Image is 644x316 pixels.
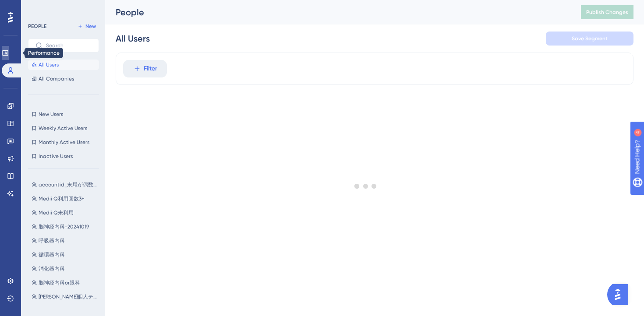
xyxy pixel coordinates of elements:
[39,209,74,216] span: Medii Q未利用
[39,181,101,188] span: accountid_末尾が偶数かつ質問0
[39,195,85,202] span: Medii Q利用回数3+
[39,293,101,300] span: [PERSON_NAME]個人テスト
[39,251,65,258] span: 循環器内科
[61,4,64,11] div: 4
[39,153,73,160] span: Inactive Users
[28,263,104,274] button: 消化器内科
[28,277,104,288] button: 脳神経内科or眼科
[572,35,608,42] span: Save Segment
[39,125,87,132] span: Weekly Active Users
[39,139,89,146] span: Monthly Active Users
[39,75,74,82] span: All Companies
[28,235,104,246] button: 呼吸器内科
[28,74,99,84] button: All Companies
[39,279,80,286] span: 脳神経内科or眼科
[46,42,92,49] input: Search
[546,32,633,46] button: Save Segment
[85,23,96,30] span: New
[28,207,104,218] button: Medii Q未利用
[28,23,46,30] div: PEOPLE
[28,221,104,232] button: 脳神経内科-20241019
[39,111,63,118] span: New Users
[116,32,150,45] div: All Users
[28,60,99,70] button: All Users
[28,123,99,133] button: Weekly Active Users
[581,5,633,19] button: Publish Changes
[28,137,99,147] button: Monthly Active Users
[586,9,628,16] span: Publish Changes
[28,179,104,190] button: accountid_末尾が偶数かつ質問0
[28,193,104,204] button: Medii Q利用回数3+
[28,151,99,162] button: Inactive Users
[116,6,559,18] div: People
[39,265,65,272] span: 消化器内科
[74,21,99,32] button: New
[21,2,55,13] span: Need Help?
[28,109,99,119] button: New Users
[39,237,65,244] span: 呼吸器内科
[28,249,104,260] button: 循環器内科
[39,223,89,230] span: 脳神経内科-20241019
[28,291,104,302] button: [PERSON_NAME]個人テスト
[607,281,633,308] iframe: UserGuiding AI Assistant Launcher
[39,61,59,68] span: All Users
